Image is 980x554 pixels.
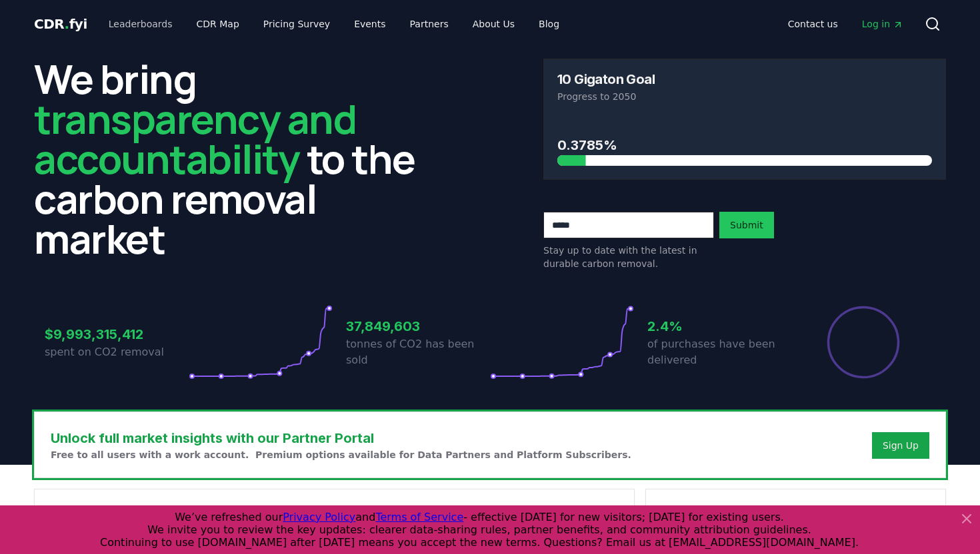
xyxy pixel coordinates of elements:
button: Sign Up [872,432,929,459]
p: Free to all users with a work account. Premium options available for Data Partners and Platform S... [51,448,631,461]
h3: 2.4% [647,316,791,336]
a: Leaderboards [98,12,183,36]
h3: 37,849,603 [346,316,490,336]
a: Blog [528,12,570,36]
div: Percentage of sales delivered [826,305,901,380]
nav: Main [98,12,570,36]
h3: 0.3785% [557,135,932,155]
h3: Key Metrics [48,503,621,523]
p: spent on CO2 removal [45,344,189,360]
span: transparency and accountability [34,91,356,186]
p: Stay up to date with the latest in durable carbon removal. [543,244,714,270]
a: Pricing Survey [253,12,341,36]
button: Submit [719,212,774,238]
h3: $9,993,315,412 [45,324,189,344]
p: tonnes of CO2 has been sold [346,336,490,368]
span: . [65,16,69,32]
p: Progress to 2050 [557,90,932,103]
h3: Leaderboards [659,503,751,523]
a: Contact us [777,12,849,36]
p: of purchases have been delivered [647,336,791,368]
a: About Us [462,12,525,36]
a: Sign Up [883,439,919,452]
a: View All [890,505,932,521]
a: Log in [851,12,914,36]
a: CDR.fyi [34,15,87,33]
h2: We bring to the carbon removal market [34,59,437,258]
a: CDR Map [186,12,250,36]
span: Log in [862,17,903,31]
h3: Unlock full market insights with our Partner Portal [51,428,631,448]
nav: Main [777,12,914,36]
a: Events [343,12,396,36]
span: CDR fyi [34,16,87,32]
h3: 10 Gigaton Goal [557,73,655,86]
a: Partners [399,12,459,36]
